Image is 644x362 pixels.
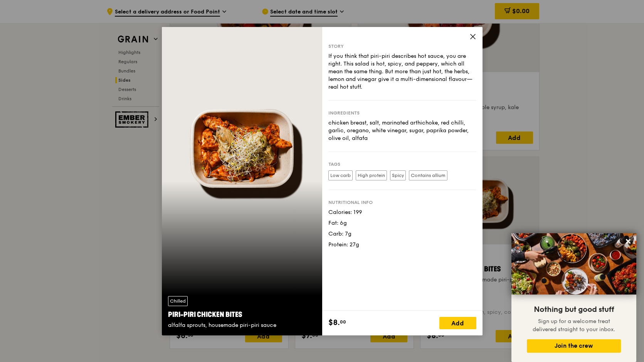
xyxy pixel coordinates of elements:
[168,322,316,329] div: alfalfa sprouts, housemade piri-piri sauce
[622,235,634,248] button: Close
[356,170,387,180] label: High protein
[533,318,615,333] span: Sign up for a welcome treat delivered straight to your inbox.
[409,170,447,180] label: Contains allium
[328,230,476,238] div: Carb: 7g
[328,110,476,116] div: Ingredients
[168,296,188,306] div: Chilled
[511,233,636,295] img: DSC07876-Edit02-Large.jpeg
[328,52,476,91] div: If you think that piri-piri describes hot sauce, you are right. This salad is hot, spicy, and pep...
[328,199,476,205] div: Nutritional info
[534,305,614,314] span: Nothing but good stuff
[390,170,406,180] label: Spicy
[328,170,353,180] label: Low carb
[328,317,340,328] span: $8.
[328,209,476,216] div: Calories: 199
[527,339,621,353] button: Join the crew
[340,319,346,325] span: 00
[168,309,316,320] div: Piri-piri Chicken Bites
[328,43,476,49] div: Story
[328,219,476,227] div: Fat: 6g
[328,241,476,249] div: Protein: 27g
[439,317,476,329] div: Add
[328,119,476,142] div: chicken breast, salt, marinated arthichoke, red chilli, garlic, oregano, white vinegar, sugar, pa...
[328,161,476,167] div: Tags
